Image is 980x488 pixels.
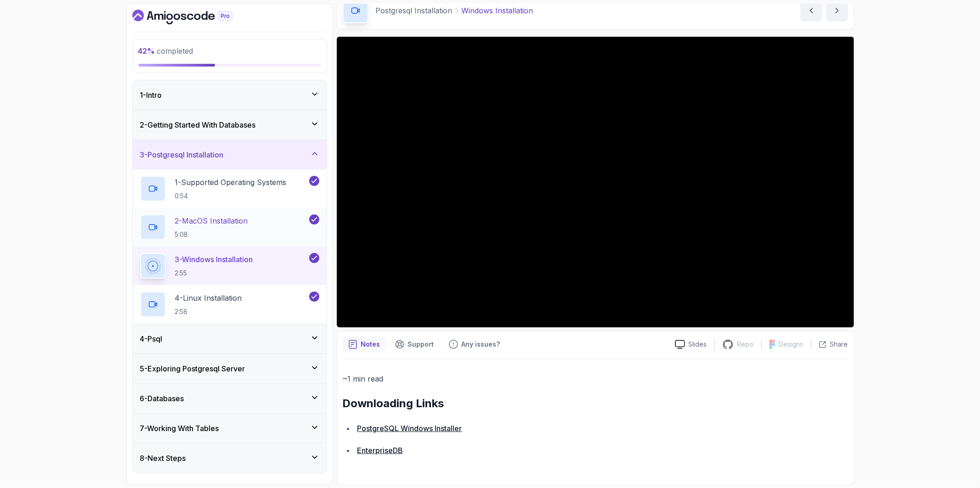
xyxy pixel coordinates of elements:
[343,396,848,411] h2: Downloading Links
[133,354,327,383] button: 5-Exploring Postgresql Server
[175,269,253,278] p: 2:55
[357,424,462,433] a: PostgreSQL Windows Installer
[343,337,386,352] button: notes button
[443,337,506,352] button: Feedback button
[133,384,327,413] button: 6-Databases
[779,340,804,349] p: Designs
[462,5,533,16] p: Windows Installation
[138,46,193,56] span: completed
[140,90,162,101] h3: 1 - Intro
[140,363,245,374] h3: 5 - Exploring Postgresql Server
[668,340,714,349] a: Slides
[140,333,163,344] h3: 4 - Psql
[343,372,848,385] p: ~1 min read
[408,340,434,349] p: Support
[133,324,327,353] button: 4-Psql
[175,230,248,239] p: 5:08
[133,80,327,110] button: 1-Intro
[133,110,327,140] button: 2-Getting Started With Databases
[140,423,219,434] h3: 7 - Working With Tables
[175,215,248,226] p: 2 - MacOS Installation
[132,10,254,24] a: Dashboard
[133,140,327,169] button: 3-Postgresql Installation
[140,176,319,202] button: 1-Supported Operating Systems0:54
[140,292,319,317] button: 4-Linux Installation2:58
[689,340,707,349] p: Slides
[175,307,242,316] p: 2:58
[140,119,256,130] h3: 2 - Getting Started With Databases
[357,446,403,455] a: EnterpriseDB
[361,340,380,349] p: Notes
[175,177,287,188] p: 1 - Supported Operating Systems
[140,393,184,404] h3: 6 - Databases
[390,337,440,352] button: Support button
[811,340,848,349] button: Share
[140,453,186,464] h3: 8 - Next Steps
[337,37,854,327] iframe: 3 - Windows Installation
[140,214,319,240] button: 2-MacOS Installation5:08
[140,149,224,160] h3: 3 - Postgresql Installation
[133,443,327,473] button: 8-Next Steps
[133,414,327,443] button: 7-Working With Tables
[138,46,155,56] span: 42 %
[376,5,453,16] p: Postgresql Installation
[462,340,500,349] p: Any issues?
[737,340,754,349] p: Repo
[830,340,848,349] p: Share
[175,191,287,201] p: 0:54
[140,253,319,279] button: 3-Windows Installation2:55
[175,254,253,265] p: 3 - Windows Installation
[175,292,242,303] p: 4 - Linux Installation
